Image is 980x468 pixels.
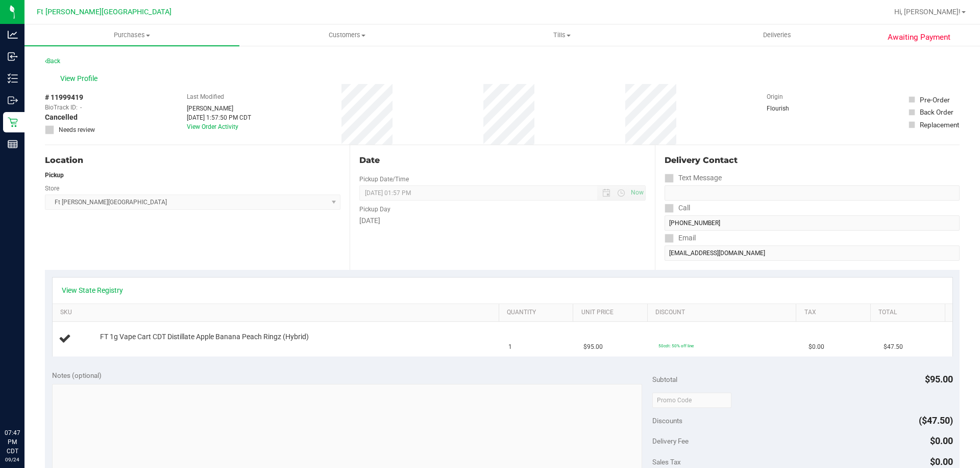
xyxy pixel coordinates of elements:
a: View Order Activity [187,123,238,130]
inline-svg: Inventory [8,73,18,84]
input: Promo Code [652,393,731,408]
inline-svg: Inbound [8,51,18,62]
span: Delivery Fee [652,437,689,445]
p: 09/24 [5,456,20,463]
span: Customers [240,31,454,40]
span: $0.00 [930,435,953,446]
strong: Pickup [45,172,64,179]
span: # 11999419 [45,92,83,103]
a: Tax [804,309,867,317]
span: $0.00 [930,456,953,467]
label: Pickup Date/Time [359,175,409,184]
span: Cancelled [45,112,78,123]
div: Replacement [920,120,959,130]
a: SKU [60,309,495,317]
span: Ft [PERSON_NAME][GEOGRAPHIC_DATA] [37,8,171,16]
inline-svg: Outbound [8,95,18,105]
span: Sales Tax [652,458,681,466]
span: ($47.50) [919,415,953,426]
inline-svg: Reports [8,139,18,149]
div: [DATE] 1:57:50 PM CDT [187,113,251,122]
a: Quantity [507,309,569,317]
a: Back [45,58,60,65]
input: Format: (999) 999-9999 [665,215,960,231]
span: $0.00 [808,342,824,352]
label: Origin [767,92,783,101]
div: Date [359,154,645,167]
div: [PERSON_NAME] [187,104,251,113]
a: Purchases [24,24,239,46]
label: Pickup Day [359,205,390,214]
a: Discount [655,309,792,317]
span: $95.00 [583,342,603,352]
label: Last Modified [187,92,224,101]
p: 07:47 PM CDT [5,428,20,456]
span: BioTrack ID: [45,103,78,112]
span: Discounts [652,411,682,430]
a: Tills [454,24,669,46]
label: Text Message [665,171,722,185]
a: Unit Price [581,309,644,317]
span: Deliveries [749,31,805,40]
span: $95.00 [925,374,953,384]
span: Purchases [24,31,239,40]
span: $47.50 [884,342,903,352]
div: [DATE] [359,215,645,226]
div: Delivery Contact [665,154,960,167]
inline-svg: Analytics [8,30,18,40]
a: Deliveries [670,24,885,46]
span: Tills [455,31,669,40]
span: Hi, [PERSON_NAME]! [894,8,961,16]
span: FT 1g Vape Cart CDT Distillate Apple Banana Peach Ringz (Hybrid) [100,332,309,342]
label: Store [45,184,59,193]
div: Flourish [767,104,818,113]
span: View Profile [60,73,101,84]
iframe: Resource center [10,387,41,417]
div: Location [45,154,340,167]
span: Subtotal [652,375,677,383]
a: View State Registry [62,285,123,295]
div: Pre-Order [920,95,950,105]
span: Notes (optional) [52,371,102,379]
div: Back Order [920,107,953,117]
span: 1 [508,342,512,352]
input: Format: (999) 999-9999 [665,185,960,201]
label: Call [665,201,690,215]
a: Customers [239,24,454,46]
a: Total [878,309,941,317]
span: Needs review [59,125,95,134]
inline-svg: Retail [8,117,18,127]
span: 50cdt: 50% off line [658,343,694,348]
label: Email [665,231,696,245]
span: Awaiting Payment [888,32,950,43]
span: - [80,103,82,112]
